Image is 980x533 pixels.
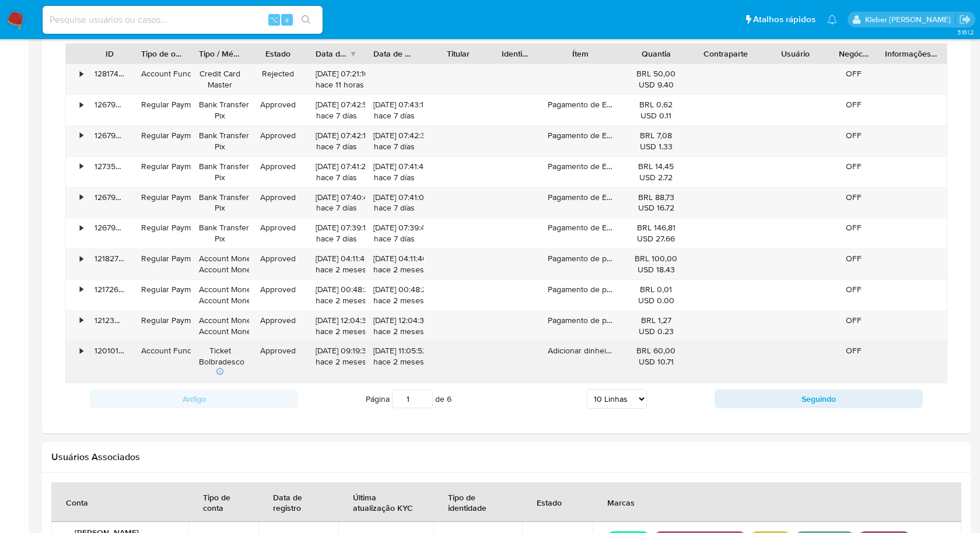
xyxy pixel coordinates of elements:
[865,14,955,25] p: kleber.bueno@mercadolivre.com
[43,12,323,27] input: Pesquise usuários ou casos...
[753,13,815,26] span: Atalhos rápidos
[269,14,278,25] span: ⌥
[959,13,971,26] a: Sair
[51,451,961,463] h2: Usuários Associados
[957,27,974,37] span: 3.161.2
[827,15,837,24] a: Notificações
[294,12,318,28] button: search-icon
[285,14,289,25] span: s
